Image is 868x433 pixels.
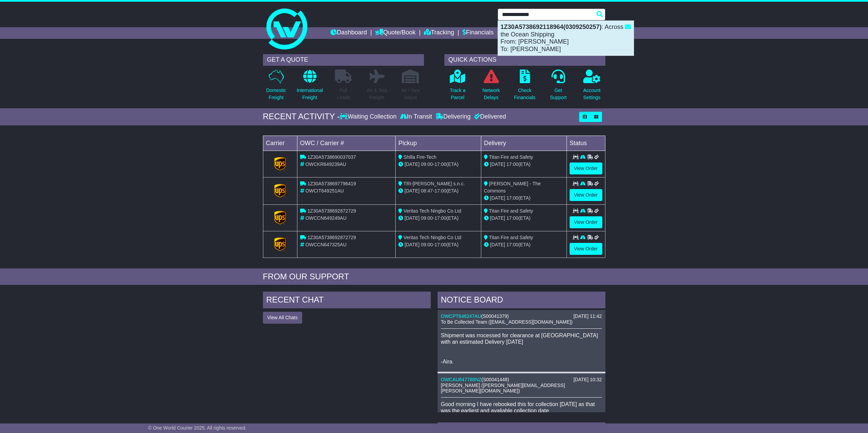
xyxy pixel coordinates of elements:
p: Check Financials [514,87,535,101]
a: Financials [462,27,494,39]
span: [DATE] [490,215,505,221]
a: InternationalFreight [296,69,323,105]
img: GetCarrierServiceLogo [274,211,286,225]
div: ( ) [441,313,602,319]
div: NOTICE BOARD [438,292,605,310]
div: GET A QUOTE [263,54,424,66]
a: Quote/Book [375,27,415,39]
div: (ETA) [484,195,564,202]
span: 17:00 [506,215,518,221]
span: 17:00 [506,242,518,247]
span: © One World Courier 2025. All rights reserved. [148,425,247,431]
span: 09:00 [421,161,433,167]
span: 08:47 [421,188,433,194]
img: GetCarrierServiceLogo [274,157,286,171]
span: 17:00 [435,188,446,194]
span: [DATE] [404,188,420,194]
span: 17:00 [506,161,518,167]
span: Veritas Tech Ningbo Co Ltd [403,235,461,240]
span: Titan Fire and Safety [489,208,533,214]
div: [DATE] 10:32 [573,377,602,383]
div: ( ) [441,377,602,383]
a: Dashboard [330,27,367,39]
div: Waiting Collection [340,113,398,121]
span: 1Z30A5738690037037 [307,154,356,160]
span: [DATE] [490,242,505,247]
p: Air / Sea Depot [401,87,420,101]
div: RECENT CHAT [263,292,431,310]
span: [PERSON_NAME] - The Commons [484,181,541,194]
span: TRI-[PERSON_NAME] s.n.c. [403,181,465,186]
a: AccountSettings [583,69,601,105]
span: 17:00 [506,195,518,201]
div: (ETA) [484,215,564,222]
div: [DATE] 11:42 [573,313,602,319]
span: S00041379 [483,313,507,319]
span: [DATE] [490,195,505,201]
p: Network Delays [482,87,500,101]
span: 09:00 [421,215,433,221]
td: Carrier [263,136,297,151]
span: Veritas Tech Ningbo Co Ltd [403,208,461,214]
div: RECENT ACTIVITY - [263,112,340,122]
span: 1Z30A5738697796419 [307,181,356,186]
a: View Order [570,189,602,201]
div: FROM OUR SUPPORT [263,272,605,282]
p: Track a Parcel [450,87,466,101]
p: Domestic Freight [266,87,286,101]
p: International Freight [297,87,323,101]
span: S00041448 [483,377,507,382]
span: To Be Collected Team ([EMAIL_ADDRESS][DOMAIN_NAME]) [441,319,573,325]
div: In Transit [398,113,434,121]
img: GetCarrierServiceLogo [274,237,286,251]
span: Titan Fire and Safety [489,235,533,240]
td: Status [567,136,605,151]
div: - (ETA) [398,241,478,248]
span: 1Z30A5738692872729 [307,235,356,240]
span: [PERSON_NAME] ([PERSON_NAME][EMAIL_ADDRESS][PERSON_NAME][DOMAIN_NAME]) [441,383,565,394]
a: Tracking [424,27,454,39]
a: OWCPT646247AU [441,313,481,319]
td: OWC / Carrier # [297,136,396,151]
td: Pickup [396,136,481,151]
a: CheckFinancials [514,69,536,105]
div: (ETA) [484,241,564,248]
a: View Order [570,216,602,228]
span: Titan Fire and Safety [489,154,533,160]
a: Track aParcel [450,69,466,105]
a: OWCAU647788NZ [441,377,482,382]
p: Get Support [550,87,567,101]
span: 17:00 [435,215,446,221]
span: [DATE] [404,242,420,247]
a: NetworkDelays [482,69,500,105]
span: OWCIT649251AU [305,188,344,194]
div: : Across the Ocean Shipping From: [PERSON_NAME] To: [PERSON_NAME] [498,21,634,56]
td: Delivery [481,136,567,151]
span: OWCCN647325AU [305,242,347,247]
span: [DATE] [404,161,420,167]
p: Air & Sea Freight [367,87,387,101]
span: OWCCN649249AU [305,215,347,221]
div: (ETA) [484,161,564,168]
strong: 1Z30A5738692118964(0309250257) [501,24,602,30]
div: Delivering [434,113,472,121]
div: - (ETA) [398,161,478,168]
p: Account Settings [583,87,601,101]
span: 17:00 [435,242,446,247]
p: Shipment was rrocessed for clearance at [GEOGRAPHIC_DATA] with an estimated Delivery [DATE] -Aira [441,332,602,365]
img: GetCarrierServiceLogo [274,184,286,198]
a: View Order [570,163,602,174]
span: 17:00 [435,161,446,167]
span: 09:00 [421,242,433,247]
p: Full Loads [335,87,352,101]
span: [DATE] [490,161,505,167]
div: Delivered [472,113,506,121]
a: GetSupport [549,69,567,105]
span: [DATE] [404,215,420,221]
a: View Order [570,243,602,255]
span: OWCKR649239AU [305,161,346,167]
div: - (ETA) [398,215,478,222]
div: - (ETA) [398,187,478,195]
button: View All Chats [263,312,302,324]
span: 1Z30A5738692872729 [307,208,356,214]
